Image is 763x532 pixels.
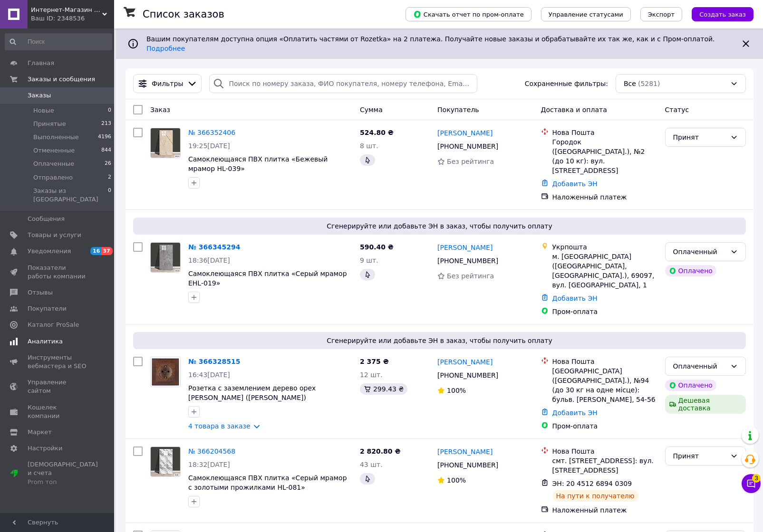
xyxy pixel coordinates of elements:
[28,403,88,420] span: Кошелек компании
[137,336,742,345] span: Сгенерируйте или добавьте ЭН в заказ, чтобы получить оплату
[101,120,111,128] span: 213
[28,247,71,256] span: Уведомления
[150,446,181,477] a: Фото товару
[360,243,394,251] span: 590.40 ₴
[188,243,240,251] a: № 366345294
[28,288,53,297] span: Отзывы
[665,106,689,114] span: Статус
[28,353,88,370] span: Инструменты вебмастера и SEO
[435,140,500,153] div: [PHONE_NUMBER]
[447,476,466,484] span: 100%
[692,7,753,21] button: Создать заказ
[31,6,102,14] span: Интернет-Магазин House-Electro
[28,215,65,223] span: Сообщения
[188,129,235,136] a: № 366352406
[98,133,111,142] span: 4196
[552,421,657,431] div: Пром-оплата
[552,307,657,316] div: Пром-оплата
[699,11,746,18] span: Создать заказ
[28,444,62,453] span: Настройки
[28,59,54,67] span: Главная
[665,265,716,276] div: Оплачено
[28,264,88,281] span: Показатели работы компании
[28,460,98,486] span: [DEMOGRAPHIC_DATA] и счета
[33,106,54,115] span: Новые
[188,142,230,150] span: 19:25[DATE]
[33,133,79,142] span: Выполненные
[28,304,67,313] span: Покупатели
[360,256,378,264] span: 9 шт.
[188,256,230,264] span: 18:36[DATE]
[752,474,761,483] span: 3
[552,357,657,366] div: Нова Пошта
[105,160,111,168] span: 26
[624,79,636,88] span: Все
[101,146,111,155] span: 844
[33,187,108,204] span: Заказы из [GEOGRAPHIC_DATA]
[665,380,716,391] div: Оплачено
[188,384,316,401] a: Розетка с заземлением дерево орех [PERSON_NAME] ([PERSON_NAME])
[437,243,493,252] a: [PERSON_NAME]
[742,474,761,493] button: Чат с покупателем3
[552,505,657,515] div: Наложенный платеж
[549,11,623,18] span: Управление статусами
[541,7,631,21] button: Управление статусами
[648,11,675,18] span: Экспорт
[33,146,75,155] span: Отмененные
[188,447,235,455] a: № 366204568
[28,478,98,486] div: Prom топ
[673,132,726,142] div: Принят
[151,447,180,476] img: Фото товару
[552,366,657,404] div: [GEOGRAPHIC_DATA] ([GEOGRAPHIC_DATA].), №94 (до 30 кг на одне місце): бульв. [PERSON_NAME], 54-56
[151,357,180,386] img: Фото товару
[640,7,682,21] button: Экспорт
[150,242,181,273] a: Фото товару
[638,80,660,87] span: (5281)
[552,456,657,475] div: смт. [STREET_ADDRESS]: вул. [STREET_ADDRESS]
[5,33,112,50] input: Поиск
[552,480,632,487] span: ЭН: 20 4512 6894 0309
[28,231,81,239] span: Товары и услуги
[447,387,466,394] span: 100%
[101,247,112,255] span: 37
[151,128,180,158] img: Фото товару
[28,337,63,346] span: Аналитика
[552,252,657,290] div: м. [GEOGRAPHIC_DATA] ([GEOGRAPHIC_DATA], [GEOGRAPHIC_DATA].), 69097, вул. [GEOGRAPHIC_DATA], 1
[188,358,240,365] a: № 366328515
[33,120,66,128] span: Принятые
[552,409,598,417] a: Добавить ЭН
[28,321,79,329] span: Каталог ProSale
[447,158,494,165] span: Без рейтинга
[146,45,185,52] a: Подробнее
[28,91,51,100] span: Заказы
[188,422,251,430] a: 4 товара в заказе
[33,173,73,182] span: Отправлено
[437,357,493,367] a: [PERSON_NAME]
[437,128,493,138] a: [PERSON_NAME]
[682,10,753,18] a: Создать заказ
[406,7,531,21] button: Скачать отчет по пром-оплате
[152,79,183,88] span: Фильтры
[360,461,383,468] span: 43 шт.
[33,160,74,168] span: Оплаченные
[360,447,401,455] span: 2 820.80 ₴
[552,294,598,302] a: Добавить ЭН
[360,371,383,379] span: 12 шт.
[437,106,479,114] span: Покупатель
[28,75,95,84] span: Заказы и сообщения
[435,369,500,382] div: [PHONE_NUMBER]
[552,446,657,456] div: Нова Пошта
[360,358,389,365] span: 2 375 ₴
[360,383,407,395] div: 299.43 ₴
[143,9,224,20] h1: Список заказов
[31,14,114,23] div: Ваш ID: 2348536
[90,247,101,255] span: 16
[541,106,607,114] span: Доставка и оплата
[447,272,494,280] span: Без рейтинга
[151,243,180,272] img: Фото товару
[673,361,726,371] div: Оплаченный
[150,357,181,387] a: Фото товару
[150,106,170,114] span: Заказ
[108,106,111,115] span: 0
